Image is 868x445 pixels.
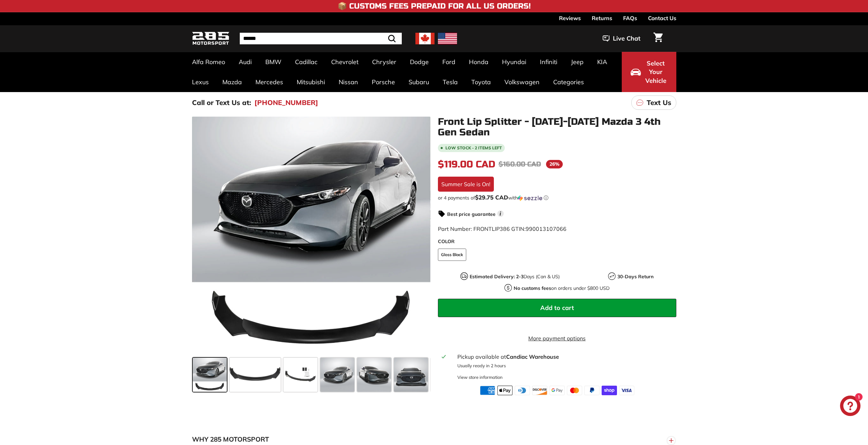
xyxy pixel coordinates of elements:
button: Add to cart [438,299,676,317]
img: google_pay [549,386,565,395]
strong: 30-Days Return [617,273,653,280]
p: on orders under $800 USD [514,285,609,292]
img: apple_pay [497,386,513,395]
a: Porsche [365,72,402,92]
a: Contact Us [648,12,676,24]
img: paypal [584,386,600,395]
button: Live Chat [594,30,649,47]
img: diners_club [515,386,530,395]
span: Low stock - 2 items left [445,146,502,150]
a: BMW [259,52,288,72]
img: american_express [480,386,495,395]
a: Subaru [402,72,436,92]
a: Toyota [465,72,498,92]
inbox-online-store-chat: Shopify online store chat [838,396,863,418]
a: [PHONE_NUMBER] [254,98,318,108]
span: Part Number: FRONTLIP386 GTIN: [438,225,567,232]
a: Mazda [216,72,249,92]
img: master [567,386,582,395]
span: Add to cart [540,304,574,312]
a: Jeep [564,52,590,72]
img: Sezzle [518,195,542,201]
span: 26% [546,160,563,168]
p: Days (Can & US) [470,273,560,280]
a: KIA [590,52,614,72]
a: Tesla [436,72,465,92]
a: Audi [232,52,259,72]
div: View store information [457,374,503,381]
span: $160.00 CAD [499,160,541,168]
img: shopify_pay [602,386,617,395]
div: or 4 payments of$29.75 CADwithSezzle Click to learn more about Sezzle [438,194,676,201]
div: or 4 payments of with [438,194,676,201]
p: Call or Text Us at: [192,98,251,108]
a: Hyundai [495,52,533,72]
img: discover [532,386,547,395]
img: visa [619,386,634,395]
a: Chevrolet [324,52,365,72]
div: Pickup available at [457,353,672,361]
a: Volkswagen [498,72,546,92]
span: Select Your Vehicle [644,59,667,85]
label: COLOR [438,238,676,245]
span: Live Chat [613,34,641,43]
a: Returns [592,12,612,24]
button: Select Your Vehicle [622,52,676,92]
a: Mercedes [249,72,290,92]
a: Alfa Romeo [185,52,232,72]
a: FAQs [623,12,637,24]
a: Categories [546,72,591,92]
a: Lexus [185,72,216,92]
span: i [497,210,504,217]
p: Usually ready in 2 hours [457,362,672,369]
span: $29.75 CAD [475,194,508,201]
a: Dodge [403,52,436,72]
a: Ford [436,52,462,72]
a: Cart [649,27,667,50]
a: Reviews [559,12,581,24]
h1: Front Lip Splitter - [DATE]-[DATE] Mazda 3 4th Gen Sedan [438,117,676,138]
a: More payment options [438,334,676,342]
span: 990013107066 [526,225,567,232]
a: Mitsubishi [290,72,332,92]
a: Text Us [631,95,676,110]
div: Summer Sale is On! [438,177,494,192]
input: Search [240,33,402,44]
a: Nissan [332,72,365,92]
p: Text Us [647,98,671,108]
strong: No customs fees [514,285,551,291]
span: $119.00 CAD [438,159,495,170]
strong: Estimated Delivery: 2-3 [470,273,524,280]
strong: Candiac Warehouse [506,353,559,360]
a: Cadillac [288,52,324,72]
strong: Best price guarantee [447,211,496,217]
h4: 📦 Customs Fees Prepaid for All US Orders! [338,2,531,10]
img: Logo_285_Motorsport_areodynamics_components [192,31,230,47]
a: Chrysler [365,52,403,72]
a: Infiniti [533,52,564,72]
a: Honda [462,52,495,72]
